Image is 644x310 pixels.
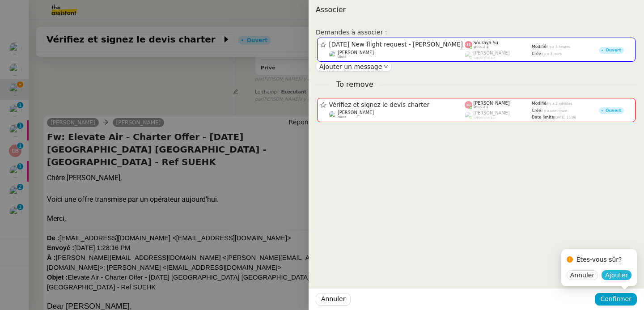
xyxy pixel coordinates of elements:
[532,44,547,49] span: Modifié
[474,46,488,49] span: attribué à
[329,42,465,48] span: [DATE] New flight request - [PERSON_NAME]
[338,110,374,115] span: [PERSON_NAME]
[547,102,572,106] span: il y a 2 minutes
[338,50,374,55] span: [PERSON_NAME]
[567,270,598,280] button: Annuler
[474,110,510,115] span: [PERSON_NAME]
[474,116,496,119] span: suppervisé par
[570,271,594,280] span: Annuler
[541,52,562,56] span: il y a 3 jours
[316,62,392,72] button: Ajouter un message
[547,45,570,49] span: il y a 5 heures
[338,115,346,119] span: client
[532,108,541,113] span: Créé
[576,255,622,265] div: Êtes-vous sûr?
[329,102,465,108] span: Vérifiez et signez le devis charter
[474,51,510,55] span: [PERSON_NAME]
[338,55,346,59] span: client
[474,106,488,109] span: attribué à
[329,79,381,91] span: To remove
[316,293,351,306] button: Annuler
[465,40,532,49] app-user-label: attribué à
[316,27,637,38] div: Demandes à associer :
[532,115,554,119] span: Date limite
[465,111,472,119] img: users%2FoFdbodQ3TgNoWt9kP3GXAs5oaCq1%2Favatar%2Fprofile-pic.png
[474,40,499,45] span: Souraya Su
[465,51,472,59] img: users%2FoFdbodQ3TgNoWt9kP3GXAs5oaCq1%2Favatar%2Fprofile-pic.png
[532,101,547,106] span: Modifié
[600,294,631,304] span: Confirmer
[474,56,496,59] span: suppervisé par
[554,115,576,119] span: [DATE] 16:06
[541,109,568,113] span: il y a une heure
[605,271,628,280] span: Ajouter
[329,110,465,119] app-user-detailed-label: client
[532,51,541,56] span: Créé
[474,101,510,106] span: [PERSON_NAME]
[316,5,346,14] span: Associer
[329,111,337,119] img: users%2FC9SBsJ0duuaSgpQFj5LgoEX8n0o2%2Favatar%2Fec9d51b8-9413-4189-adfb-7be4d8c96a3c
[465,41,472,49] img: svg
[602,270,631,280] button: Ajouter
[321,294,345,304] span: Annuler
[465,101,472,109] img: svg
[329,50,465,59] app-user-detailed-label: client
[465,101,532,110] app-user-label: attribué à
[595,293,637,306] button: Confirmer
[465,51,532,59] app-user-label: suppervisé par
[465,110,532,119] app-user-label: suppervisé par
[319,62,382,71] span: Ajouter un message
[606,109,621,113] div: Ouvert
[329,51,337,58] img: users%2FC9SBsJ0duuaSgpQFj5LgoEX8n0o2%2Favatar%2Fec9d51b8-9413-4189-adfb-7be4d8c96a3c
[606,48,621,52] div: Ouvert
